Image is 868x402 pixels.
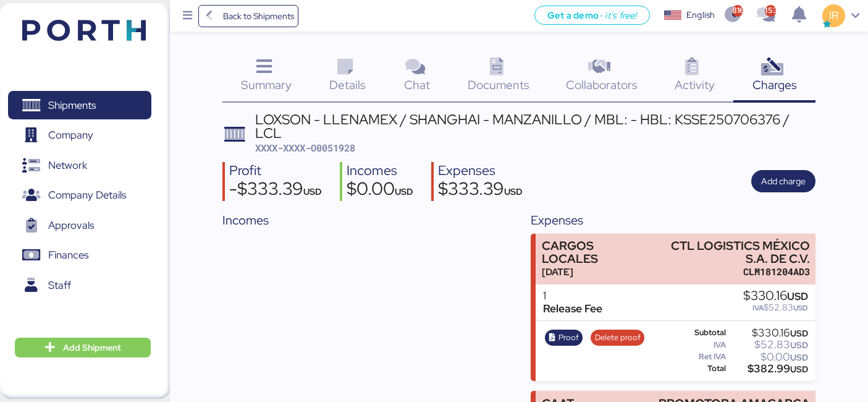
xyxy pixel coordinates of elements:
span: USD [395,186,413,197]
div: IVA [675,341,726,349]
button: Add charge [751,170,815,192]
span: Delete proof [595,331,641,344]
div: Expenses [531,211,815,229]
span: Add Shipment [63,340,121,355]
a: Approvals [8,211,151,239]
a: Back to Shipments [198,5,299,27]
div: $382.99 [728,364,809,374]
div: $0.00 [728,353,809,362]
div: Expenses [438,162,523,180]
span: Chat [404,77,430,93]
span: Collaborators [566,77,638,93]
span: USD [504,186,523,197]
div: Incomes [347,162,413,180]
span: USD [793,303,808,313]
div: Incomes [222,211,507,229]
span: IVA [752,303,764,313]
span: Staff [48,276,71,294]
span: USD [790,328,808,339]
span: Details [329,77,366,93]
div: CARGOS LOCALES [542,239,643,265]
div: $52.83 [728,340,809,349]
a: Finances [8,241,151,270]
button: Proof [545,330,583,346]
a: Shipments [8,91,151,119]
div: $333.39 [438,180,523,201]
span: Summary [241,77,292,93]
span: IR [829,7,838,24]
button: Delete proof [591,330,644,346]
span: Network [48,156,87,174]
span: USD [790,340,808,351]
span: USD [790,352,808,363]
div: $52.83 [743,303,808,312]
a: Company Details [8,181,151,210]
div: Ret IVA [675,353,726,361]
button: Add Shipment [15,338,151,357]
span: Shipments [48,96,96,114]
span: Company Details [48,186,126,204]
div: Profit [229,162,322,180]
div: English [686,9,715,22]
button: Menu [177,6,198,27]
div: Total [675,364,726,373]
div: LOXSON - LLENAMEX / SHANGHAI - MANZANILLO / MBL: - HBL: KSSE250706376 / LCL [255,113,815,140]
span: Company [48,126,93,144]
div: Subtotal [675,328,726,337]
a: Staff [8,271,151,299]
div: $330.16 [743,289,808,303]
div: [DATE] [542,265,643,278]
div: 1 [543,289,602,302]
div: Release Fee [543,302,602,315]
span: Back to Shipments [223,9,294,24]
span: Charges [752,77,797,93]
span: Finances [48,246,88,264]
div: CTL LOGISTICS MÉXICO S.A. DE C.V. [649,239,809,265]
span: Activity [675,77,715,93]
div: -$333.39 [229,180,322,201]
span: Approvals [48,216,94,234]
span: USD [787,289,808,303]
span: Add charge [761,174,806,189]
div: $330.16 [728,328,809,338]
div: $0.00 [347,180,413,201]
span: Proof [558,331,579,344]
span: USD [790,364,808,375]
a: Company [8,121,151,150]
a: Network [8,151,151,179]
span: Documents [468,77,529,93]
div: CLM181204AD3 [649,265,809,278]
span: USD [303,186,322,197]
span: XXXX-XXXX-O0051928 [255,142,355,154]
